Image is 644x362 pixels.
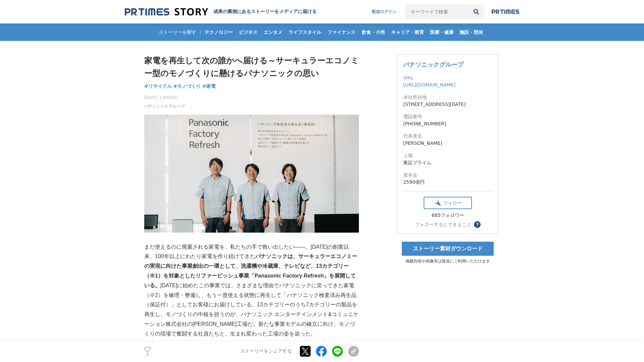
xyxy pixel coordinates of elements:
[173,83,201,90] a: #モノづくり
[388,23,427,41] a: キャリア・教育
[125,7,208,16] img: 成果の裏側にあるストーリーをメディアに届ける
[457,23,486,41] a: 施設・団体
[403,140,492,147] dd: [PERSON_NAME]
[202,83,216,89] span: #家電
[424,197,472,209] button: フォロー
[144,83,172,90] a: #リサイクル
[144,83,172,89] span: #リサイクル
[403,113,492,120] dt: 電話番号
[240,349,292,355] p: ストーリーをシェアする
[457,29,486,35] span: 施設・団体
[403,61,464,68] a: パナソニックグループ
[397,258,498,264] p: 掲載内容や画像等は報道にご利用いただけます
[144,54,359,80] h1: 家電を再生して次の誰かへ届ける～サーキュラーエコノミー型のモノづくりに懸けるパナソニックの思い
[144,115,359,233] img: thumbnail_8b93da20-846d-11f0-b3f6-63d438e80013.jpg
[403,82,455,87] a: [URL][DOMAIN_NAME]
[144,95,184,101] span: [DATE] 13時00分
[427,29,456,35] span: 医療・健康
[144,353,151,356] p: 2
[492,9,519,14] img: prtimes
[202,23,235,41] a: テクノロジー
[236,29,260,35] span: ビジネス
[173,83,201,89] span: #モノづくり
[403,101,492,108] dd: [STREET_ADDRESS][DATE]
[144,242,359,339] p: まだ使えるのに廃棄される家電を、私たちの手で救い出したい――。[DATE]の創業以来、100年以上にわたり家電を作り続けてきた [DATE]に始めたこの事業では、さまざまな理由でパナソニックに戻...
[403,133,492,140] dt: 代表者名
[325,23,358,41] a: ファイナンス
[325,29,358,35] span: ファイナンス
[403,120,492,127] dd: [PHONE_NUMBER]
[403,94,492,101] dt: 本社所在地
[469,4,484,19] button: 検索
[403,159,492,166] dd: 東証プライム
[402,242,494,256] a: ストーリー素材ダウンロード
[261,23,285,41] a: エンタメ
[202,83,216,90] a: #家電
[125,7,317,16] a: 成果の裏側にあるストーリーをメディアに届ける 成果の裏側にあるストーリーをメディアに届ける
[424,213,472,219] div: 685フォロワー
[236,23,260,41] a: ビジネス
[388,29,427,35] span: キャリア・教育
[202,29,235,35] span: テクノロジー
[474,221,481,228] button: ？
[144,103,184,109] a: パナソニックグループ
[261,29,285,35] span: エンタメ
[406,4,469,19] input: キーワードで検索
[403,179,492,186] dd: 2590億円
[359,23,388,41] a: 飲食・小売
[403,152,492,159] dt: 上場
[144,253,357,288] strong: パナソニックは、サーキュラーエコノミーの実現に向けた事業創出の一環として、洗濯機や冷蔵庫、テレビなど、13カテゴリー（※1）を対象としたリファービッシュ事業「Panasonic Factory ...
[365,4,403,19] a: 配信ログイン
[286,29,324,35] span: ライフスタイル
[286,23,324,41] a: ライフスタイル
[403,172,492,179] dt: 資本金
[359,29,388,35] span: 飲食・小売
[213,9,317,15] h2: 成果の裏側にあるストーリーをメディアに届ける
[415,222,471,227] div: フォローするとできること
[475,222,480,227] span: ？
[403,74,492,81] dt: URL
[427,23,456,41] a: 医療・健康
